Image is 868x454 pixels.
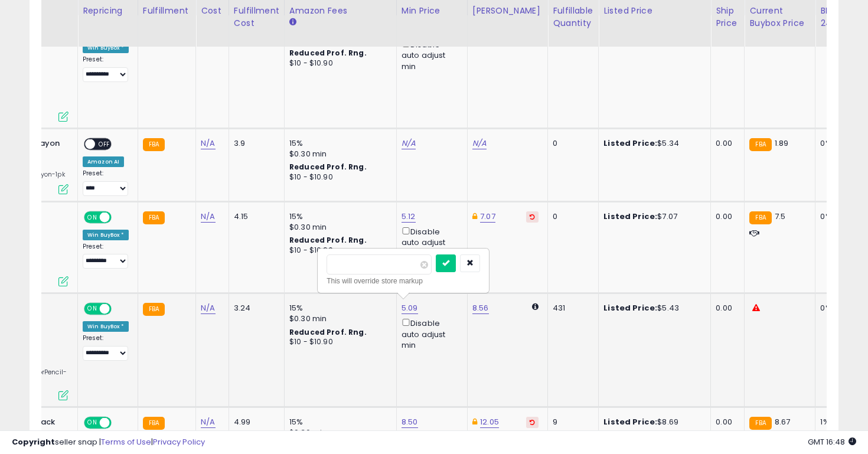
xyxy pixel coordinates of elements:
span: ON [85,212,100,222]
a: 5.09 [402,302,418,314]
a: N/A [201,302,215,314]
div: $0.30 min [289,222,387,233]
div: Amazon AI [83,156,124,167]
div: This will override store markup [327,275,480,287]
div: 0% [820,211,859,222]
small: FBA [143,417,165,430]
div: $5.43 [603,303,701,313]
small: FBA [749,211,771,224]
b: Listed Price: [603,211,657,222]
a: 7.07 [480,211,495,223]
div: $7.07 [603,211,701,222]
span: 1.89 [775,138,789,149]
div: $5.34 [603,138,701,149]
div: 0.00 [716,303,735,313]
small: FBA [749,138,771,151]
div: Preset: [83,55,129,82]
div: Cost [201,5,224,17]
div: 15% [289,211,387,222]
div: $0.30 min [289,313,387,324]
div: Preset: [83,169,129,196]
div: 0.00 [716,211,735,222]
div: $10 - $10.90 [289,337,387,347]
div: 15% [289,138,387,149]
div: Win BuyBox * [83,43,129,53]
span: 7.5 [775,211,785,222]
div: 431 [553,303,589,313]
div: Listed Price [603,5,706,17]
div: 3.24 [234,303,275,313]
small: FBA [749,417,771,430]
div: $10 - $10.90 [289,246,387,256]
a: N/A [201,138,215,149]
div: 15% [289,417,387,427]
div: Disable auto adjust min [402,38,458,72]
div: Ship Price [716,5,739,30]
div: $10 - $10.90 [289,58,387,68]
div: Win BuyBox * [83,230,129,240]
div: Preset: [83,334,129,361]
span: 8.67 [775,416,791,427]
small: Amazon Fees. [289,17,296,28]
div: $10 - $10.90 [289,172,387,182]
div: 1% [820,417,859,427]
a: N/A [402,138,416,149]
div: Win BuyBox * [83,321,129,332]
span: OFF [110,212,129,222]
div: 0.00 [716,417,735,427]
div: Min Price [402,5,462,17]
span: ON [85,418,100,428]
div: seller snap | | [12,437,205,448]
a: Privacy Policy [153,436,205,448]
b: Listed Price: [603,302,657,313]
div: $0.30 min [289,149,387,159]
div: Disable auto adjust min [402,316,458,351]
div: 0 [553,211,589,222]
div: BB Share 24h. [820,5,863,30]
span: OFF [110,304,129,314]
b: Listed Price: [603,138,657,149]
div: 3.9 [234,138,275,149]
b: Reduced Prof. Rng. [289,162,367,172]
a: N/A [201,211,215,223]
span: OFF [95,139,114,149]
div: 15% [289,303,387,313]
b: Listed Price: [603,416,657,427]
div: Current Buybox Price [749,5,810,30]
a: 5.12 [402,211,416,223]
span: ON [85,304,100,314]
div: Preset: [83,243,129,269]
strong: Copyright [12,436,55,448]
div: [PERSON_NAME] [472,5,543,17]
div: Fulfillment Cost [234,5,279,30]
div: Fulfillable Quantity [553,5,593,30]
span: 2025-10-13 16:48 GMT [808,436,856,448]
div: 9 [553,417,589,427]
small: FBA [143,211,165,224]
div: 0% [820,138,859,149]
div: Amazon Fees [289,5,391,17]
a: 8.56 [472,302,489,314]
b: Reduced Prof. Rng. [289,48,367,58]
div: Fulfillment [143,5,191,17]
div: Repricing [83,5,133,17]
b: Reduced Prof. Rng. [289,235,367,245]
div: 0% [820,303,859,313]
div: Disable auto adjust min [402,225,458,259]
small: FBA [143,303,165,316]
div: 4.15 [234,211,275,222]
div: 0.00 [716,138,735,149]
b: Reduced Prof. Rng. [289,327,367,337]
a: Terms of Use [101,436,151,448]
div: $8.69 [603,417,701,427]
a: N/A [201,416,215,428]
div: 4.99 [234,417,275,427]
div: 0 [553,138,589,149]
small: FBA [143,138,165,151]
a: 12.05 [480,416,499,428]
a: N/A [472,138,487,149]
a: 8.50 [402,416,418,428]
